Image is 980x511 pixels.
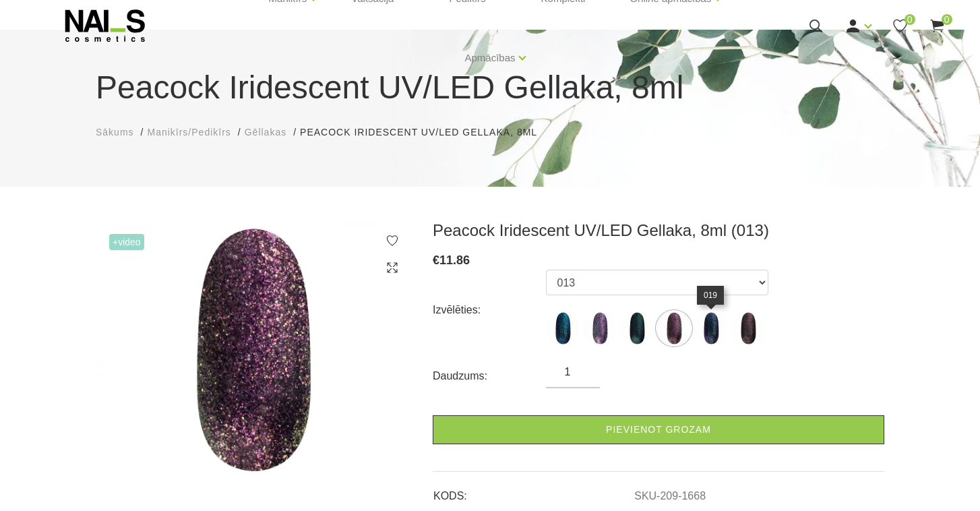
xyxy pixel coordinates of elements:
li: Peacock Iridescent UV/LED Gellaka, 8ml [300,125,551,140]
div: Daudzums: [433,365,546,387]
img: ... [620,311,654,345]
a: SKU-209-1668 [634,490,706,502]
a: 0 [929,18,946,34]
span: Manikīrs/Pedikīrs [147,127,231,138]
img: ... [731,311,765,345]
span: Gēllakas [245,127,286,138]
span: 11.86 [439,253,470,267]
a: Apmācības [464,31,515,85]
img: ... [657,311,691,345]
img: ... [694,311,728,345]
span: € [433,253,439,267]
a: Manikīrs/Pedikīrs [147,125,231,140]
span: 0 [905,14,915,25]
span: 0 [942,14,952,25]
a: 0 [892,18,909,34]
div: Izvēlēties: [433,299,546,321]
span: +Video [109,234,144,250]
span: Sākums [96,127,134,138]
label: Nav atlikumā [546,311,580,345]
a: Gēllakas [245,125,286,140]
td: KODS: [433,479,634,504]
img: ... [546,311,580,345]
a: Pievienot grozam [433,415,884,444]
img: Peacock Iridescent UV/LED Gellaka, 8ml [96,220,412,479]
a: Sākums [96,125,134,140]
h3: Peacock Iridescent UV/LED Gellaka, 8ml (013) [433,220,884,241]
img: ... [583,311,617,345]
